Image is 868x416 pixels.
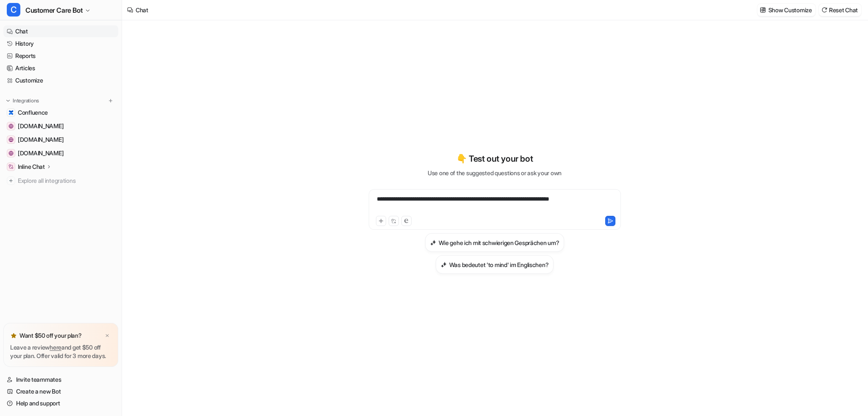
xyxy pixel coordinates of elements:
[18,122,64,130] span: [DOMAIN_NAME]
[18,163,45,171] p: Inline Chat
[3,25,118,37] a: Chat
[8,151,14,156] img: www.qbendo.ch
[3,50,118,62] a: Reports
[441,262,447,268] img: Was bedeutet 'to mind' im Englischen?
[3,74,118,86] a: Customize
[3,38,118,50] a: History
[3,374,118,386] a: Invite teammates
[108,98,114,104] img: menu_add.svg
[3,175,118,187] a: Explore all integrations
[19,331,82,340] p: Want $50 off your plan?
[768,6,812,14] p: Show Customize
[8,110,14,115] img: Confluence
[821,7,827,13] img: reset
[3,397,118,409] a: Help and support
[8,164,14,169] img: Inline Chat
[428,168,562,177] p: Use one of the suggested questions or ask your own
[425,233,565,252] button: Wie gehe ich mit schwierigen Gesprächen um?Wie gehe ich mit schwierigen Gesprächen um?
[50,344,61,351] a: here
[3,386,118,397] a: Create a new Bot
[25,4,83,16] span: Customer Care Bot
[757,4,815,16] button: Show Customize
[18,149,64,157] span: [DOMAIN_NAME]
[3,96,42,105] button: Integrations
[8,137,14,142] img: webcraft.ch
[7,176,15,185] img: explore all integrations
[18,135,64,144] span: [DOMAIN_NAME]
[3,107,118,118] a: ConfluenceConfluence
[449,260,549,269] h3: Was bedeutet 'to mind' im Englischen?
[3,147,118,159] a: www.qbendo.ch[DOMAIN_NAME]
[436,255,554,274] button: Was bedeutet 'to mind' im Englischen?Was bedeutet 'to mind' im Englischen?
[3,62,118,74] a: Articles
[3,120,118,132] a: www.supermagnete.ch[DOMAIN_NAME]
[439,238,559,247] h3: Wie gehe ich mit schwierigen Gesprächen um?
[7,3,20,17] span: C
[430,240,436,246] img: Wie gehe ich mit schwierigen Gesprächen um?
[18,108,48,117] span: Confluence
[18,174,115,187] span: Explore all integrations
[3,134,118,146] a: webcraft.ch[DOMAIN_NAME]
[105,333,110,339] img: x
[819,4,861,16] button: Reset Chat
[10,332,17,339] img: star
[10,343,111,360] p: Leave a review and get $50 off your plan. Offer valid for 3 more days.
[13,97,39,104] p: Integrations
[456,152,533,165] p: 👇 Test out your bot
[136,6,148,14] div: Chat
[5,98,11,104] img: expand menu
[760,7,766,13] img: customize
[8,124,14,129] img: www.supermagnete.ch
